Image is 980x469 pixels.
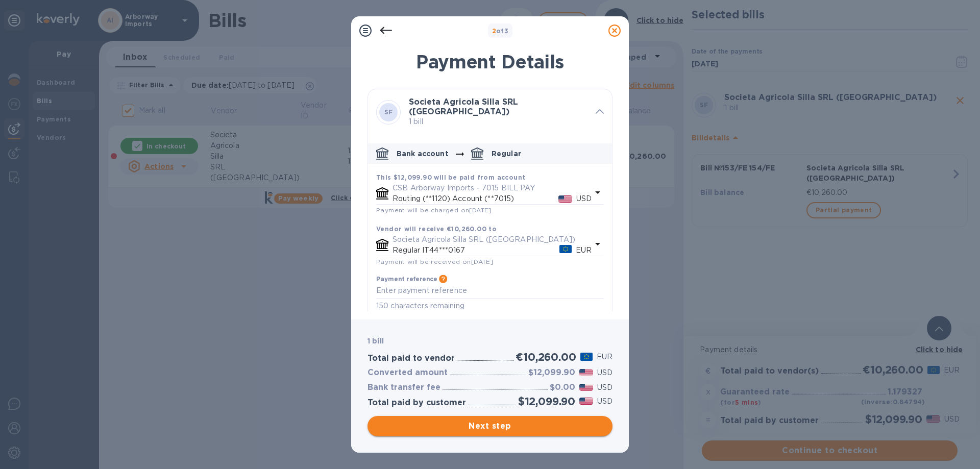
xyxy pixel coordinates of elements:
[376,276,437,283] h3: Payment reference
[393,183,592,193] p: CSB Arborway Imports - 7015 BILL PAY
[518,395,575,408] h2: $12,099.90
[597,382,612,393] p: USD
[579,384,593,391] img: USD
[393,234,592,245] p: Societa Agricola Silla SRL ([GEOGRAPHIC_DATA])
[597,352,612,362] p: EUR
[558,195,572,203] img: USD
[376,420,604,432] span: Next step
[516,351,576,363] h2: €10,260.00
[397,149,449,159] p: Bank account
[384,108,393,116] b: SF
[367,354,455,363] h3: Total paid to vendor
[576,245,592,256] p: EUR
[376,300,604,312] p: 150 characters remaining
[492,149,521,159] p: Regular
[550,383,575,392] h3: $0.00
[376,206,492,214] span: Payment will be charged on [DATE]
[528,368,575,378] h3: $12,099.90
[368,89,612,135] div: SFSocieta Agricola Silla SRL ([GEOGRAPHIC_DATA]) 1 bill
[492,27,509,35] b: of 3
[409,116,587,127] p: 1 bill
[367,383,440,392] h3: Bank transfer fee
[367,398,466,408] h3: Total paid by customer
[576,193,592,204] p: USD
[579,398,593,405] img: USD
[597,396,612,407] p: USD
[367,368,448,378] h3: Converted amount
[376,225,497,233] b: Vendor will receive €10,260.00 to
[368,139,612,320] div: default-method
[376,258,493,265] span: Payment will be received on [DATE]
[393,245,559,256] p: Regular IT44***0167
[492,27,496,35] span: 2
[367,51,612,72] h1: Payment Details
[367,416,612,436] button: Next step
[393,193,558,204] p: Routing (**1120) Account (**7015)
[409,97,518,116] b: Societa Agricola Silla SRL ([GEOGRAPHIC_DATA])
[367,337,384,345] b: 1 bill
[579,369,593,376] img: USD
[376,174,525,181] b: This $12,099.90 will be paid from account
[597,367,612,378] p: USD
